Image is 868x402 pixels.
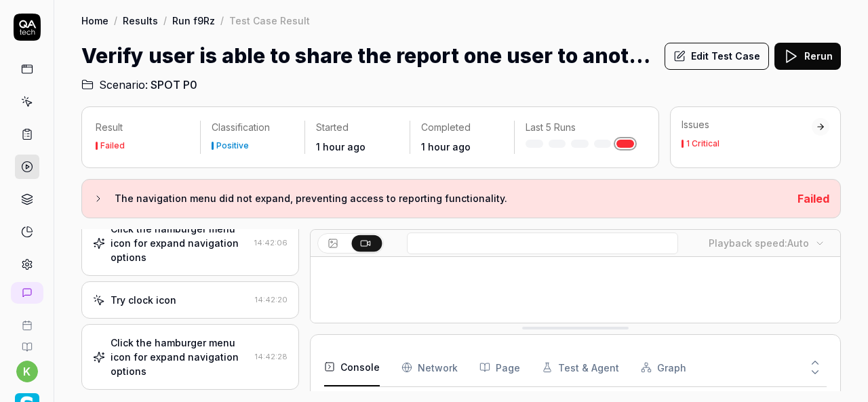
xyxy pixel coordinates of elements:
[100,142,125,150] div: Failed
[324,348,380,386] button: Console
[254,238,288,247] time: 14:42:06
[542,348,619,386] button: Test & Agent
[641,348,686,386] button: Graph
[220,14,224,27] div: /
[81,41,654,71] h1: Verify user is able to share the report one user to another user
[111,336,250,378] div: Click the hamburger menu icon for expand navigation options
[229,14,310,27] div: Test Case Result
[797,192,829,205] span: Failed
[316,121,398,134] p: Started
[401,348,458,386] button: Network
[216,142,249,150] div: Positive
[96,77,148,93] span: Scenario:
[163,14,167,27] div: /
[114,14,117,27] div: /
[212,121,294,134] p: Classification
[81,14,108,27] a: Home
[11,282,43,304] a: New conversation
[5,331,48,353] a: Documentation
[123,14,158,27] a: Results
[111,222,249,264] div: Click the hamburger menu icon for expand navigation options
[111,293,176,307] div: Try clock icon
[774,43,841,70] button: Rerun
[479,348,520,386] button: Page
[5,309,48,331] a: Book a call with us
[526,121,634,134] p: Last 5 Runs
[686,140,719,148] div: 1 Critical
[421,121,503,134] p: Completed
[172,14,215,27] a: Run f9Rz
[81,77,197,93] a: Scenario:SPOT P0
[93,190,787,207] button: The navigation menu did not expand, preventing access to reporting functionality.
[96,121,189,134] p: Result
[255,352,288,361] time: 14:42:28
[421,141,471,153] time: 1 hour ago
[255,295,288,304] time: 14:42:20
[151,77,197,93] span: SPOT P0
[115,190,787,207] h3: The navigation menu did not expand, preventing access to reporting functionality.
[665,43,769,70] button: Edit Test Case
[316,141,366,153] time: 1 hour ago
[709,236,809,250] div: Playback speed:
[682,118,812,132] div: Issues
[16,361,38,382] button: k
